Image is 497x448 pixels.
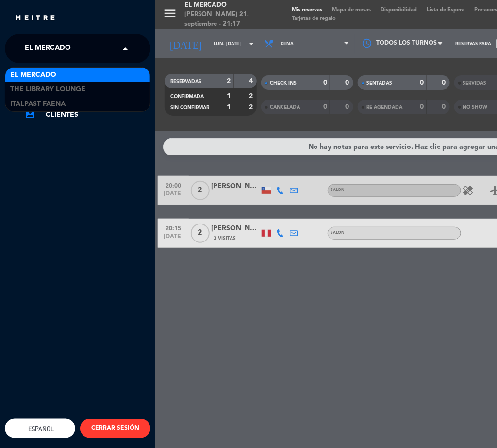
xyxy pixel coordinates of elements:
button: CERRAR SESIÓN [80,419,150,438]
span: The Library Lounge [10,84,85,95]
img: MEITRE [15,15,56,22]
a: account_boxClientes [24,109,150,121]
span: El Mercado [25,38,71,59]
span: Italpast Faena [10,99,66,110]
span: El Mercado [10,69,56,81]
i: account_box [24,108,36,120]
span: Español [26,425,54,432]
